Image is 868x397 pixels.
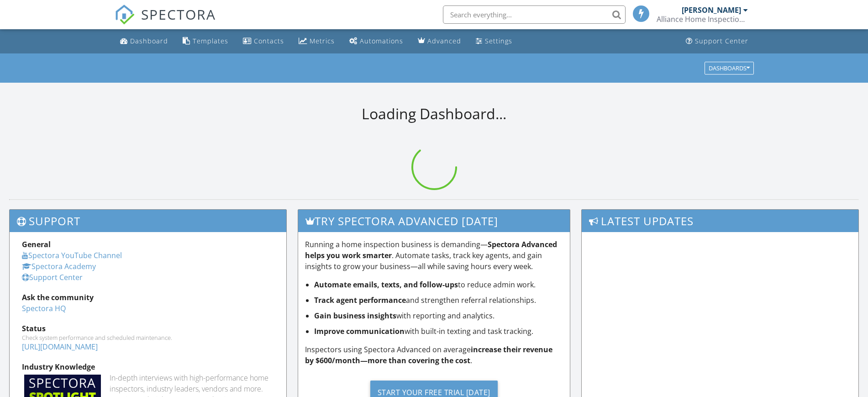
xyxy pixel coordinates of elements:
[314,311,396,321] strong: Gain business insights
[295,33,338,50] a: Metrics
[472,33,516,50] a: Settings
[22,250,122,260] a: Spectora YouTube Channel
[682,33,752,50] a: Support Center
[346,33,407,50] a: Automations (Basic)
[314,279,563,290] li: to reduce admin work.
[314,326,405,336] strong: Improve communication
[22,334,274,341] div: Check system performance and scheduled maintenance.
[22,303,66,313] a: Spectora HQ
[305,239,563,272] p: Running a home inspection business is demanding— . Automate tasks, track key agents, and gain ins...
[22,361,274,372] div: Industry Knowledge
[305,239,557,260] strong: Spectora Advanced helps you work smarter
[22,292,274,303] div: Ask the community
[130,37,168,45] div: Dashboard
[305,344,563,366] p: Inspectors using Spectora Advanced on average .
[22,342,98,352] a: [URL][DOMAIN_NAME]
[115,5,135,25] img: The Best Home Inspection Software - Spectora
[695,37,748,45] div: Support Center
[116,33,172,50] a: Dashboard
[179,33,232,50] a: Templates
[141,5,216,24] span: SPECTORA
[657,15,748,24] div: Alliance Home Inspections LLC
[254,37,284,45] div: Contacts
[485,37,512,45] div: Settings
[22,239,51,249] strong: General
[314,326,563,337] li: with built-in texting and task tracking.
[314,280,458,290] strong: Automate emails, texts, and follow-ups
[22,261,96,271] a: Spectora Academy
[314,310,563,321] li: with reporting and analytics.
[314,295,406,305] strong: Track agent performance
[298,210,569,232] h3: Try spectora advanced [DATE]
[22,272,83,282] a: Support Center
[22,323,274,334] div: Status
[360,37,403,45] div: Automations
[682,5,741,15] div: [PERSON_NAME]
[310,37,335,45] div: Metrics
[115,12,216,32] a: SPECTORA
[582,210,858,232] h3: Latest Updates
[709,65,750,71] div: Dashboards
[705,62,754,74] button: Dashboards
[314,295,563,306] li: and strengthen referral relationships.
[239,33,288,50] a: Contacts
[193,37,228,45] div: Templates
[443,5,626,24] input: Search everything...
[10,210,286,232] h3: Support
[305,344,552,365] strong: increase their revenue by $600/month—more than covering the cost
[414,33,465,50] a: Advanced
[427,37,461,45] div: Advanced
